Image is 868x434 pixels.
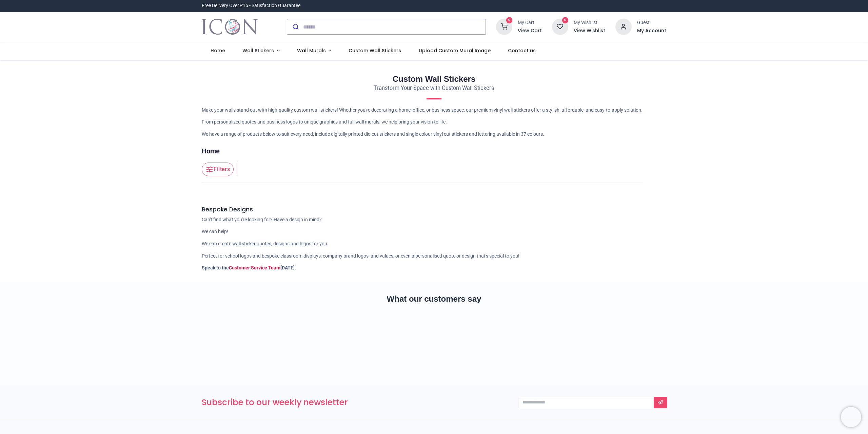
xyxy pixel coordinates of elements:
div: My Wishlist [574,19,605,26]
span: Home [211,47,225,54]
p: We can create wall sticker quotes, designs and logos for you. [202,241,666,247]
h2: What our customers say [202,293,666,305]
iframe: Customer reviews powered by Trustpilot [202,317,666,364]
sup: 0 [562,17,569,23]
h5: Bespoke Designs [202,205,666,214]
a: View Wishlist [574,27,605,34]
span: Custom Wall Stickers [349,47,401,54]
p: From personalized quotes and business logos to unique graphics and full wall murals, we help brin... [202,119,666,126]
h3: Subscribe to our weekly newsletter [202,397,508,408]
span: Wall Stickers [242,47,274,54]
sup: 0 [506,17,513,23]
a: Home [202,146,220,156]
p: Perfect for school logos and bespoke classroom displays, company brand logos, and values, or even... [202,253,666,260]
a: Wall Murals [288,42,340,60]
a: Logo of Icon Wall Stickers [202,17,258,36]
p: Make your walls stand out with high-quality custom wall stickers! Whether you're decorating a hom... [202,107,666,114]
span: Wall Murals [297,47,326,54]
button: Filters [202,163,234,176]
a: 0 [496,24,512,29]
div: My Cart [518,19,542,26]
div: Guest [637,19,666,26]
a: Wall Stickers [234,42,288,60]
span: Contact us [508,47,536,54]
a: Customer Service Team [229,265,280,270]
button: Submit [287,19,303,34]
p: Transform Your Space with Custom Wall Stickers [202,84,666,92]
iframe: Brevo live chat [841,407,861,427]
p: We have a range of products below to suit every need, include digitally printed die-cut stickers ... [202,131,666,138]
a: View Cart [518,27,542,34]
h2: Custom Wall Stickers [202,73,666,85]
p: We can help! [202,228,666,235]
strong: Speak to the [DATE]. [202,265,296,270]
span: Upload Custom Mural Image [419,47,491,54]
div: Free Delivery Over £15 - Satisfaction Guarantee [202,2,300,9]
img: Icon Wall Stickers [202,17,258,36]
a: 0 [552,24,568,29]
iframe: Customer reviews powered by Trustpilot [524,2,666,9]
a: My Account [637,27,666,34]
p: Can't find what you're looking for? Have a design in mind? [202,216,666,223]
